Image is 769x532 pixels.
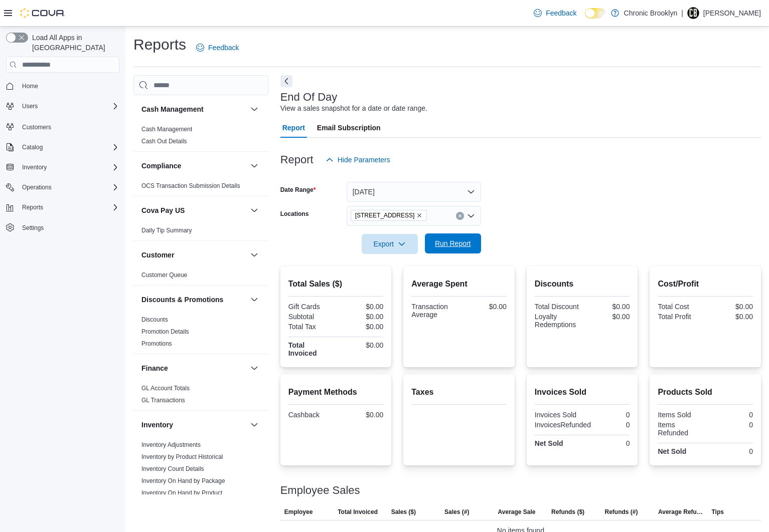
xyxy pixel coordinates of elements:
span: OCS Transaction Submission Details [141,182,240,190]
div: Gift Cards [288,303,334,311]
a: Inventory Adjustments [141,441,201,448]
button: Next [280,75,292,87]
button: Inventory [141,420,246,430]
a: Feedback [530,3,580,23]
button: Open list of options [467,212,475,220]
button: Finance [141,363,246,373]
button: Settings [2,220,123,235]
button: Compliance [248,160,260,172]
a: Settings [18,222,48,234]
span: Customers [22,123,51,131]
h3: Compliance [141,161,181,171]
span: Inventory On Hand by Package [141,477,225,485]
div: $0.00 [584,303,630,311]
button: Customers [2,119,123,134]
button: Cash Management [248,103,260,115]
div: Total Tax [288,323,334,331]
span: GL Account Totals [141,384,190,392]
span: Feedback [546,8,576,18]
span: Inventory On Hand by Product [141,489,222,497]
div: Compliance [133,180,268,196]
a: GL Account Totals [141,385,190,392]
a: GL Transactions [141,397,185,404]
h2: Total Sales ($) [288,278,384,290]
span: Daily Tip Summary [141,226,192,234]
span: 483 3rd Ave [351,210,427,221]
h2: Discounts [535,278,630,290]
button: Clear input [456,212,464,220]
div: Cash Management [133,123,268,151]
h3: Discounts & Promotions [141,295,223,305]
button: Cova Pay US [248,204,260,216]
button: Inventory [18,161,51,173]
strong: Net Sold [535,439,563,447]
div: 0 [595,421,630,429]
span: [STREET_ADDRESS] [355,210,415,220]
button: Discounts & Promotions [248,294,260,306]
span: Promotion Details [141,328,189,336]
input: Dark Mode [585,8,606,19]
button: [DATE] [347,182,481,202]
strong: Net Sold [658,447,686,455]
div: Cova Pay US [133,224,268,240]
div: $0.00 [461,303,507,311]
div: Transaction Average [411,303,457,319]
div: $0.00 [338,313,383,321]
span: Operations [22,183,52,191]
p: Chronic Brooklyn [624,7,678,19]
button: Customer [248,249,260,261]
div: Ned Farrell [687,7,699,19]
nav: Complex example [6,75,119,261]
span: Reports [22,203,43,211]
div: $0.00 [338,411,383,419]
span: Sales (#) [444,508,469,516]
span: Cash Management [141,125,192,133]
button: Export [362,234,418,254]
h3: End Of Day [280,91,338,103]
div: Total Profit [658,313,703,321]
a: Inventory On Hand by Package [141,477,225,484]
div: $0.00 [338,303,383,311]
span: Export [368,234,412,254]
a: Inventory Count Details [141,465,204,472]
strong: Total Invoiced [288,341,317,357]
span: Refunds ($) [551,508,584,516]
span: Email Subscription [317,118,381,138]
h3: Customer [141,250,174,260]
div: 0 [584,411,630,419]
button: Run Report [425,233,481,253]
h3: Cova Pay US [141,205,185,215]
label: Date Range [280,186,316,194]
button: Reports [18,201,47,213]
span: Users [18,100,119,112]
h1: Reports [133,35,186,55]
h2: Invoices Sold [535,386,630,398]
div: Discounts & Promotions [133,314,268,354]
div: 0 [707,447,753,455]
span: GL Transactions [141,396,185,404]
div: Total Discount [535,303,580,311]
span: Discounts [141,316,168,324]
button: Reports [2,200,123,214]
h3: Inventory [141,420,173,430]
div: Customer [133,269,268,285]
div: $0.00 [338,323,383,331]
label: Locations [280,210,309,218]
a: Cash Out Details [141,138,187,145]
span: Employee [284,508,313,516]
button: Users [18,100,42,112]
a: Customers [18,121,55,133]
div: 0 [707,411,753,419]
button: Customer [141,250,246,260]
button: Inventory [248,419,260,431]
span: Customers [18,120,119,133]
a: Cash Management [141,126,192,133]
button: Operations [18,181,56,193]
span: Reports [18,201,119,213]
div: Subtotal [288,313,334,321]
a: Home [18,80,42,92]
span: Report [282,118,305,138]
h3: Employee Sales [280,484,360,496]
button: Discounts & Promotions [141,295,246,305]
div: Items Refunded [658,421,703,437]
